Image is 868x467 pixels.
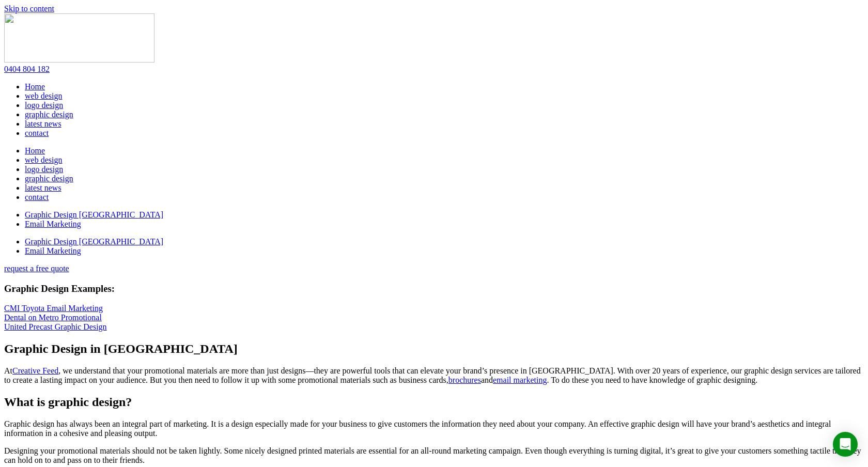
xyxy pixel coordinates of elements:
a: Email Marketing [25,246,81,255]
p: Designing your promotional materials should not be taken lightly. Some nicely designed printed ma... [4,446,864,465]
h2: What is graphic design? [4,395,864,409]
h1: Graphic Design in [GEOGRAPHIC_DATA] [4,342,864,356]
a: 0404 804 182 [4,65,50,73]
span: At [4,366,12,375]
a: logo design [25,165,63,174]
a: logo design [25,101,63,110]
nav: Menu [4,210,864,229]
a: latest news [25,119,61,128]
a: contact [25,193,49,201]
nav: Menu [4,82,864,138]
a: Graphic Design [GEOGRAPHIC_DATA] [25,210,163,219]
a: Email Marketing [25,220,81,228]
a: graphic design [25,174,73,183]
a: CMI Toyota Email Marketing [4,304,103,313]
p: Graphic design has always been an integral part of marketing. It is a design especially made for ... [4,419,864,438]
a: Dental on Metro Promotional [4,313,102,322]
a: request a free quote [4,264,69,273]
div: Open Intercom Messenger [833,432,858,457]
a: latest news [25,183,61,192]
a: contact [25,129,49,137]
a: brochures [448,376,481,384]
a: web design [25,91,62,100]
span: , we understand that your promotional materials are more than just designs—they are powerful tool... [4,366,861,384]
a: graphic design [25,110,73,119]
a: Home [25,146,45,155]
a: web design [25,155,62,164]
a: Graphic Design [GEOGRAPHIC_DATA] [25,237,163,246]
p: ou then need to follow it up with some promotional materials such as business cards, and . To do ... [4,366,864,385]
a: Creative Feed [12,366,58,375]
h3: Graphic Design Examples: [4,283,864,294]
a: Skip to content [4,4,54,13]
a: Home [25,82,45,91]
a: email marketing [493,376,547,384]
a: United Precast Graphic Design [4,322,107,331]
